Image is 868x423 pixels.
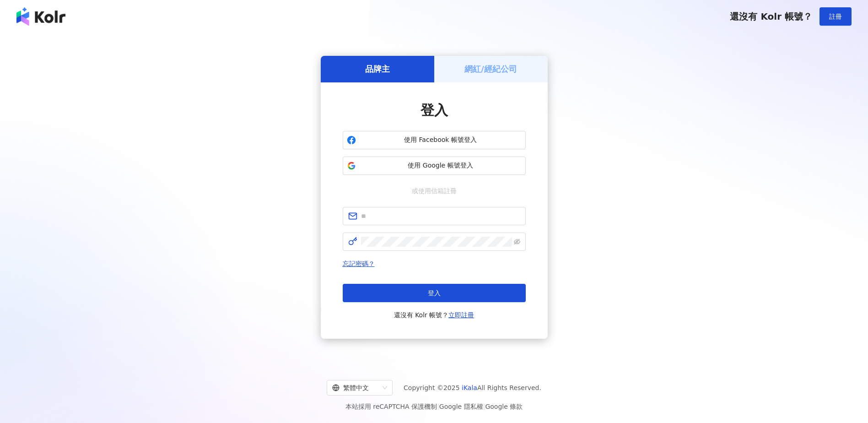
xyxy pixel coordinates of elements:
[345,401,523,412] span: 本站採用 reCAPTCHA 保護機制
[16,7,65,26] img: logo
[464,63,517,75] h5: 網紅/經紀公司
[343,157,526,175] button: 使用 Google 帳號登入
[428,289,441,297] span: 登入
[332,380,379,395] div: 繁體中文
[421,102,448,118] span: 登入
[343,284,526,302] button: 登入
[448,311,474,319] a: 立即註冊
[829,13,842,20] span: 註冊
[439,403,483,410] a: Google 隱私權
[365,63,390,75] h5: 品牌主
[730,11,812,22] span: 還沒有 Kolr 帳號？
[394,309,474,320] span: 還沒有 Kolr 帳號？
[462,384,477,391] a: iKala
[404,382,541,393] span: Copyright © 2025 All Rights Reserved.
[405,186,463,196] span: 或使用信箱註冊
[360,161,522,170] span: 使用 Google 帳號登入
[485,403,523,410] a: Google 條款
[437,403,439,410] span: |
[819,7,852,26] button: 註冊
[343,260,375,267] a: 忘記密碼？
[514,239,520,245] span: eye-invisible
[343,131,526,149] button: 使用 Facebook 帳號登入
[483,403,485,410] span: |
[360,136,522,145] span: 使用 Facebook 帳號登入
